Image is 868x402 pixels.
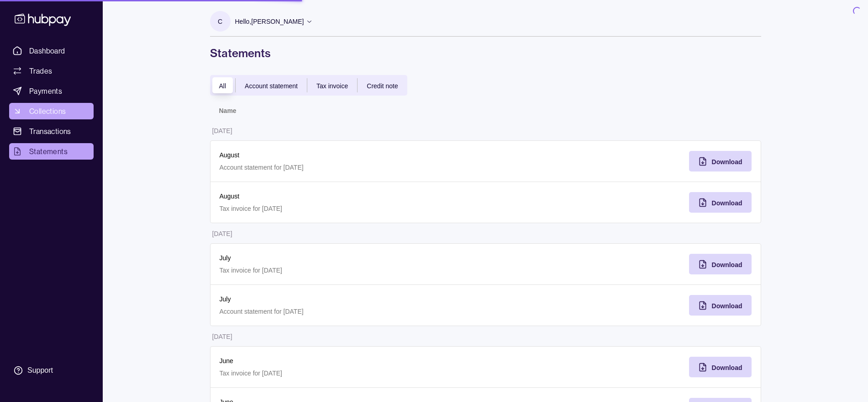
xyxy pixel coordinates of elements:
[689,357,752,377] button: Download
[367,82,398,90] span: Credit note
[29,126,71,137] span: Transactions
[220,253,477,263] p: July
[212,333,232,340] p: [DATE]
[9,63,94,79] a: Trades
[712,261,742,268] span: Download
[220,306,477,316] p: Account statement for [DATE]
[27,365,53,375] div: Support
[219,107,237,114] p: Name
[712,158,742,166] span: Download
[29,45,65,56] span: Dashboard
[29,65,52,76] span: Trades
[218,16,222,27] p: C
[210,46,761,60] h1: Statements
[210,75,407,96] div: documentTypes
[689,254,752,274] button: Download
[712,364,742,371] span: Download
[689,295,752,316] button: Download
[9,83,94,99] a: Payments
[220,356,477,366] p: June
[220,191,477,201] p: August
[245,82,298,90] span: Account statement
[220,204,477,214] p: Tax invoice for [DATE]
[219,82,226,90] span: All
[29,146,68,157] span: Statements
[689,151,752,172] button: Download
[235,16,304,27] p: Hello, [PERSON_NAME]
[9,43,94,59] a: Dashboard
[29,106,66,117] span: Collections
[220,368,477,378] p: Tax invoice for [DATE]
[689,192,752,213] button: Download
[220,265,477,275] p: Tax invoice for [DATE]
[220,150,477,160] p: August
[29,86,62,96] span: Payments
[220,162,477,172] p: Account statement for [DATE]
[316,82,348,90] span: Tax invoice
[9,143,94,160] a: Statements
[212,127,232,134] p: [DATE]
[712,302,742,310] span: Download
[9,361,94,380] a: Support
[212,230,232,237] p: [DATE]
[9,103,94,119] a: Collections
[9,123,94,139] a: Transactions
[220,294,477,304] p: July
[712,199,742,207] span: Download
